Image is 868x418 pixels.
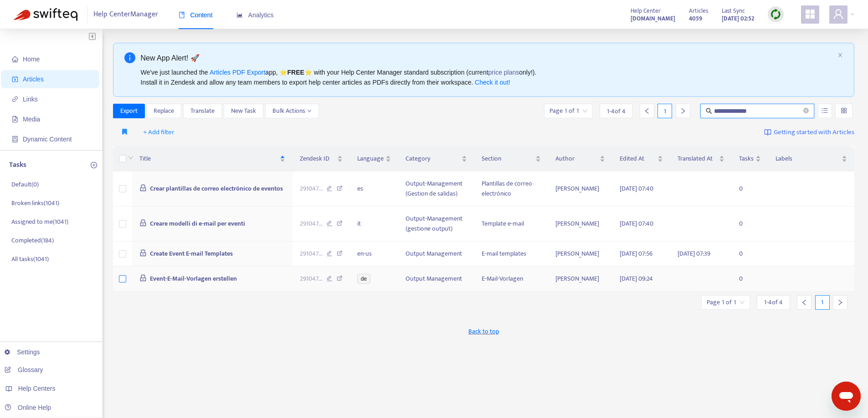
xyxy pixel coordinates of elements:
[398,242,474,267] td: Output Management
[350,171,398,206] td: es
[801,299,807,306] span: left
[612,146,670,171] th: Edited At
[764,129,771,136] img: image-link
[128,155,134,161] span: down
[815,295,830,310] div: 1
[350,146,398,171] th: Language
[350,206,398,242] td: it
[620,183,653,194] span: [DATE] 07:40
[357,154,384,164] span: Language
[833,9,844,20] span: user
[113,104,145,118] button: Export
[678,154,717,164] span: Translated At
[300,184,323,194] span: 291047 ...
[179,12,185,18] span: book
[548,146,613,171] th: Author
[5,348,40,356] a: Settings
[11,180,39,189] p: Default ( 0 )
[210,69,265,76] a: Articles PDF Export
[300,249,323,259] span: 291047 ...
[11,217,68,227] p: Assigned to me ( 1041 )
[548,267,613,292] td: [PERSON_NAME]
[644,108,650,114] span: left
[11,198,59,208] p: Broken links ( 1041 )
[139,249,147,257] span: lock
[474,206,548,242] td: Template e-mail
[732,206,768,242] td: 0
[357,274,370,284] span: de
[837,52,843,58] button: close
[139,219,147,227] span: lock
[620,248,652,259] span: [DATE] 07:56
[631,13,675,24] a: [DOMAIN_NAME]
[14,8,77,21] img: Swifteq
[150,273,237,284] span: Event-E-Mail-Vorlagen erstellen
[406,154,460,164] span: Category
[670,146,732,171] th: Translated At
[803,107,809,116] span: close-circle
[300,219,323,229] span: 291047 ...
[475,79,510,86] a: Check it out!
[398,206,474,242] td: Output-Management (gestione output)
[398,267,474,292] td: Output Management
[488,69,519,76] a: price plans
[468,327,499,336] span: Back to top
[631,14,675,24] strong: [DOMAIN_NAME]
[678,248,710,259] span: [DATE] 07:39
[774,127,854,138] span: Getting started with Articles
[548,242,613,267] td: [PERSON_NAME]
[11,236,54,245] p: Completed ( 184 )
[307,109,312,113] span: down
[620,154,655,164] span: Edited At
[12,96,18,102] span: link
[5,404,51,411] a: Online Help
[190,106,215,116] span: Translate
[139,274,147,282] span: lock
[837,52,843,58] span: close
[776,154,840,164] span: Labels
[9,160,26,171] p: Tasks
[93,6,158,23] span: Help Center Manager
[805,9,816,20] span: appstore
[236,12,243,18] span: area-chart
[620,273,653,284] span: [DATE] 09:24
[620,218,653,229] span: [DATE] 07:40
[143,127,175,138] span: + Add filter
[770,9,781,20] img: sync.dc5367851b00ba804db3.png
[803,108,809,113] span: close-circle
[722,6,745,16] span: Last Sync
[141,52,834,64] div: New App Alert! 🚀
[822,107,828,114] span: unordered-list
[23,116,40,123] span: Media
[300,274,323,284] span: 291047 ...
[146,104,181,118] button: Replace
[23,96,38,103] span: Links
[474,171,548,206] td: Plantillas de correo electrónico
[272,106,312,116] span: Bulk Actions
[555,154,598,164] span: Author
[224,104,263,118] button: New Task
[607,106,626,116] span: 1 - 4 of 4
[631,6,661,16] span: Help Center
[764,125,854,140] a: Getting started with Articles
[474,146,548,171] th: Section
[350,242,398,267] td: en-us
[474,267,548,292] td: E-Mail-Vorlagen
[287,69,304,76] b: FREE
[265,104,319,118] button: Bulk Actionsdown
[179,11,213,19] span: Content
[732,171,768,206] td: 0
[818,104,832,118] button: unordered-list
[764,297,783,307] span: 1 - 4 of 4
[706,108,712,114] span: search
[548,206,613,242] td: [PERSON_NAME]
[832,382,861,411] iframe: Schaltfläche zum Öffnen des Messaging-Fensters
[231,106,256,116] span: New Task
[300,154,335,164] span: Zendesk ID
[139,184,147,191] span: lock
[837,299,843,306] span: right
[18,385,56,392] span: Help Centers
[398,171,474,206] td: Output-Management (Gestion de salidas)
[139,154,278,164] span: Title
[91,162,97,168] span: plus-circle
